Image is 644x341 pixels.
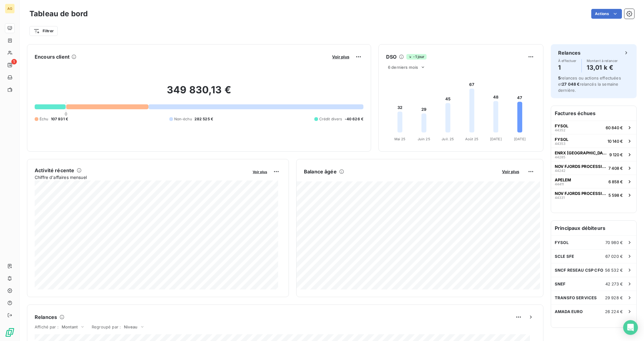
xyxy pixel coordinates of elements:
[62,324,78,329] span: Montant
[609,152,623,157] span: 9 120 €
[418,137,430,141] tspan: Juin 25
[442,137,454,141] tspan: Juil. 25
[65,111,67,116] span: 0
[551,188,636,202] button: NOV FJORDS PROCESSING [GEOGRAPHIC_DATA]443315 598 €
[605,240,623,245] span: 70 980 €
[514,137,526,141] tspan: [DATE]
[394,137,406,141] tspan: Mai 25
[35,84,363,102] h2: 349 830,13 €
[608,139,623,144] span: 10 140 €
[555,128,565,132] span: 44352
[40,116,48,122] span: Échu
[5,4,15,14] div: AG
[591,9,622,19] button: Actions
[551,134,636,148] button: FYSOL4435310 140 €
[500,169,521,174] button: Voir plus
[330,54,351,60] button: Voir plus
[304,168,337,175] h6: Balance âgée
[35,324,59,329] span: Affiché par :
[555,177,571,182] span: APELEM
[332,54,349,59] span: Voir plus
[502,169,519,174] span: Voir plus
[386,53,397,60] h6: DSO
[465,137,479,141] tspan: Août 25
[605,309,623,314] span: 26 224 €
[551,161,636,175] button: NOV FJORDS PROCESSING [GEOGRAPHIC_DATA]442427 408 €
[606,125,623,130] span: 60 840 €
[29,26,58,36] button: Filtrer
[406,54,426,60] span: -1 jour
[605,295,623,300] span: 29 928 €
[35,313,57,321] h6: Relances
[555,155,565,159] span: 44285
[555,191,606,196] span: NOV FJORDS PROCESSING [GEOGRAPHIC_DATA]
[551,221,636,235] h6: Principaux débiteurs
[558,49,581,56] h6: Relances
[555,309,583,314] span: AMADA EURO
[555,137,568,142] span: FYSOL
[555,123,568,128] span: FYSOL
[558,63,577,72] h4: 1
[555,240,569,245] span: FYSOL
[490,137,502,141] tspan: [DATE]
[251,169,269,174] button: Voir plus
[562,82,580,87] span: 27 048 €
[35,167,74,174] h6: Activité récente
[555,150,607,155] span: ENRX [GEOGRAPHIC_DATA]
[5,327,15,337] img: Logo LeanPay
[555,182,564,186] span: 44411
[388,65,418,70] span: 6 derniers mois
[35,174,248,180] span: Chiffre d'affaires mensuel
[555,254,574,259] span: SCLE SFE
[551,175,636,188] button: APELEM444116 858 €
[555,142,565,145] span: 44353
[253,170,267,174] span: Voir plus
[558,76,561,80] span: 5
[345,116,363,122] span: -40 626 €
[605,268,623,273] span: 56 532 €
[608,166,623,171] span: 7 408 €
[174,116,192,122] span: Non-échu
[555,169,565,172] span: 44242
[51,116,68,122] span: 107 931 €
[605,254,623,259] span: 67 020 €
[194,116,213,122] span: 282 525 €
[558,76,621,93] span: relances ou actions effectuées et relancés la semaine dernière.
[551,121,636,134] button: FYSOL4435260 840 €
[29,8,88,19] h3: Tableau de bord
[35,53,70,60] h6: Encours client
[555,268,603,273] span: SNCF RESEAU CSP CFO
[551,148,636,161] button: ENRX [GEOGRAPHIC_DATA]442859 120 €
[555,295,597,300] span: TRANSFO SERVICES
[587,63,618,72] h4: 13,01 k €
[558,59,577,63] span: À effectuer
[587,59,618,63] span: Montant à relancer
[555,196,565,200] span: 44331
[623,320,638,335] div: Open Intercom Messenger
[551,106,636,121] h6: Factures échues
[124,324,137,329] span: Niveau
[555,164,606,169] span: NOV FJORDS PROCESSING [GEOGRAPHIC_DATA]
[319,116,342,122] span: Crédit divers
[608,193,623,198] span: 5 598 €
[608,179,623,184] span: 6 858 €
[555,281,566,286] span: SNEF
[11,59,17,64] span: 1
[92,324,121,329] span: Regroupé par :
[605,281,623,286] span: 42 273 €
